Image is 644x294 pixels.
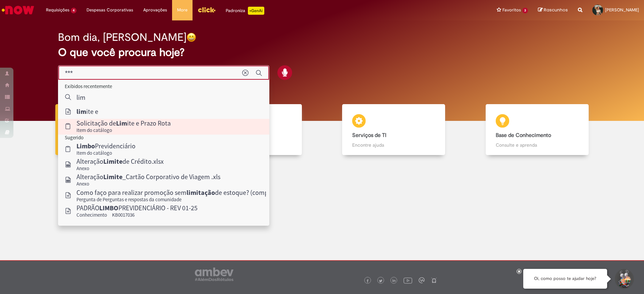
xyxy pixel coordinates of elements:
a: Rascunhos [538,7,568,13]
img: logo_footer_youtube.png [404,276,412,285]
span: 3 [522,8,528,13]
h2: O que você procura hoje? [58,47,586,58]
img: logo_footer_ambev_rotulo_gray.png [195,268,233,281]
span: More [177,7,187,13]
p: Encontre ajuda [352,142,435,148]
img: logo_footer_facebook.png [366,279,369,283]
span: Rascunhos [544,7,568,13]
span: [PERSON_NAME] [605,7,639,13]
a: Tirar dúvidas Tirar dúvidas com Lupi Assist e Gen Ai [35,104,179,155]
p: +GenAi [248,7,264,15]
a: Serviços de TI Encontre ajuda [322,104,466,155]
button: Iniciar Conversa de Suporte [614,269,634,289]
div: Padroniza [226,7,264,15]
img: logo_footer_linkedin.png [392,279,396,283]
div: Oi, como posso te ajudar hoje? [523,269,607,289]
span: Requisições [46,7,69,13]
img: logo_footer_twitter.png [379,279,382,283]
span: 4 [71,8,76,13]
a: Base de Conhecimento Consulte e aprenda [466,104,609,155]
img: ServiceNow [1,3,35,17]
h2: Bom dia, [PERSON_NAME] [58,31,186,43]
img: click_logo_yellow_360x200.png [198,5,216,15]
img: happy-face.png [186,32,196,42]
img: logo_footer_naosei.png [431,277,437,283]
b: Serviços de TI [352,132,386,139]
span: Despesas Corporativas [87,7,133,13]
span: Aprovações [143,7,167,13]
b: Base de Conhecimento [496,132,551,139]
span: Favoritos [502,7,521,13]
img: logo_footer_workplace.png [419,277,425,283]
p: Consulte e aprenda [496,142,579,148]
